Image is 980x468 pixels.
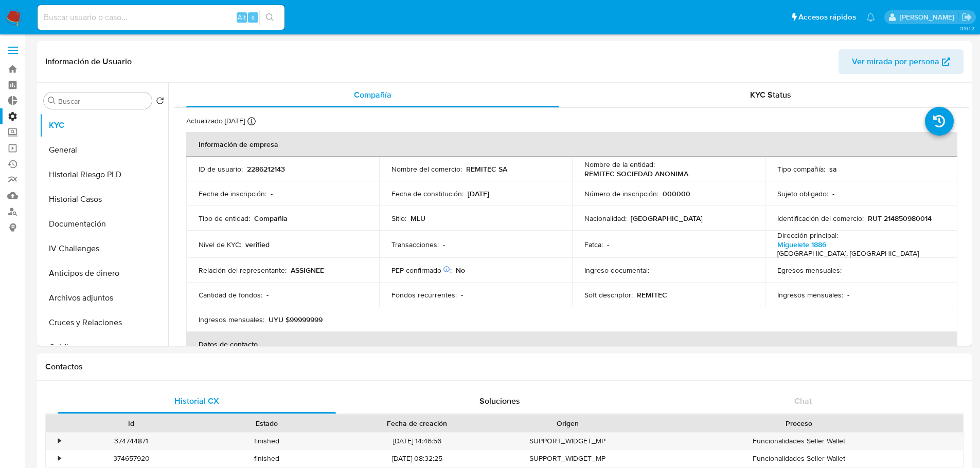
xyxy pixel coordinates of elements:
[584,160,655,169] p: Nombre de la entidad :
[777,239,826,250] a: Miguelete 1886
[199,450,334,467] div: finished
[48,97,56,105] button: Buscar
[631,214,703,223] p: [GEOGRAPHIC_DATA]
[64,433,199,450] div: 374744871
[391,189,464,198] p: Fecha de constitución :
[635,433,963,450] div: Funcionalidades Seller Wallet
[391,266,452,275] p: PEP confirmado :
[71,418,192,428] div: Id
[832,189,834,198] p: -
[58,454,61,463] div: •
[584,240,603,249] p: Fatca :
[259,10,280,25] button: search-icon
[58,97,148,106] input: Buscar
[777,249,919,258] h4: [GEOGRAPHIC_DATA], [GEOGRAPHIC_DATA]
[637,290,667,299] p: REMITEC
[456,266,465,275] p: No
[45,362,964,372] h1: Contactos
[750,89,791,101] span: KYC Status
[391,214,406,223] p: Sitio :
[254,214,288,223] p: Compañia
[38,11,284,24] input: Buscar usuario o caso...
[45,57,132,67] h1: Información de Usuario
[900,12,958,22] p: alan.sanchez@mercadolibre.com
[635,450,963,467] div: Funcionalidades Seller Wallet
[199,164,243,174] p: ID de usuario :
[186,332,957,357] th: Datos de contacto
[777,231,838,240] p: Dirección principal :
[584,169,688,178] p: REMITEC SOCIEDAD ANONIMA
[271,189,273,198] p: -
[584,266,649,275] p: Ingreso documental :
[443,240,445,249] p: -
[391,290,457,299] p: Fondos recurrentes :
[777,266,842,275] p: Egresos mensuales :
[199,266,287,275] p: Relación del representante :
[391,164,462,174] p: Nombre del comercio :
[206,418,327,428] div: Estado
[852,49,939,74] span: Ver mirada por persona
[40,138,168,162] button: General
[199,240,241,249] p: Nivel de KYC :
[40,310,168,335] button: Cruces y Relaciones
[607,240,609,249] p: -
[507,418,628,428] div: Origen
[829,164,837,174] p: sa
[40,261,168,286] button: Anticipos de dinero
[961,12,972,23] a: Salir
[794,395,812,407] span: Chat
[199,290,262,299] p: Cantidad de fondos :
[247,164,285,174] p: 2286212143
[40,187,168,212] button: Historial Casos
[777,214,864,223] p: Identificación del comercio :
[354,89,391,101] span: Compañía
[40,162,168,187] button: Historial Riesgo PLD
[466,164,507,174] p: REMITEC SA
[663,189,690,198] p: 000000
[40,236,168,261] button: IV Challenges
[199,189,266,198] p: Fecha de inscripción :
[199,433,334,450] div: finished
[156,97,164,108] button: Volver al orden por defecto
[40,286,168,310] button: Archivos adjuntos
[199,214,250,223] p: Tipo de entidad :
[839,49,964,74] button: Ver mirada por persona
[64,450,199,467] div: 374657920
[479,395,520,407] span: Soluciones
[653,266,655,275] p: -
[584,290,633,299] p: Soft descriptor :
[777,189,828,198] p: Sujeto obligado :
[174,395,219,407] span: Historial CX
[245,240,270,249] p: verified
[238,12,246,22] span: Alt
[584,214,627,223] p: Nacionalidad :
[584,189,658,198] p: Número de inscripción :
[868,214,932,223] p: RUT 214850980014
[461,290,463,299] p: -
[40,335,168,360] button: Créditos
[500,450,635,467] div: SUPPORT_WIDGET_MP
[40,212,168,236] button: Documentación
[58,436,61,446] div: •
[500,433,635,450] div: SUPPORT_WIDGET_MP
[266,290,269,299] p: -
[334,450,500,467] div: [DATE] 08:32:25
[866,13,875,22] a: Notificaciones
[291,266,324,275] p: ASSIGNEE
[334,433,500,450] div: [DATE] 14:46:56
[468,189,489,198] p: [DATE]
[186,132,957,157] th: Información de empresa
[186,116,245,126] p: Actualizado [DATE]
[252,12,255,22] span: s
[846,266,848,275] p: -
[391,240,439,249] p: Transacciones :
[40,113,168,138] button: KYC
[342,418,493,428] div: Fecha de creación
[643,418,956,428] div: Proceso
[269,315,323,324] p: UYU $99999999
[777,164,825,174] p: Tipo compañía :
[411,214,425,223] p: MLU
[777,290,843,299] p: Ingresos mensuales :
[798,12,856,23] span: Accesos rápidos
[199,315,264,324] p: Ingresos mensuales :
